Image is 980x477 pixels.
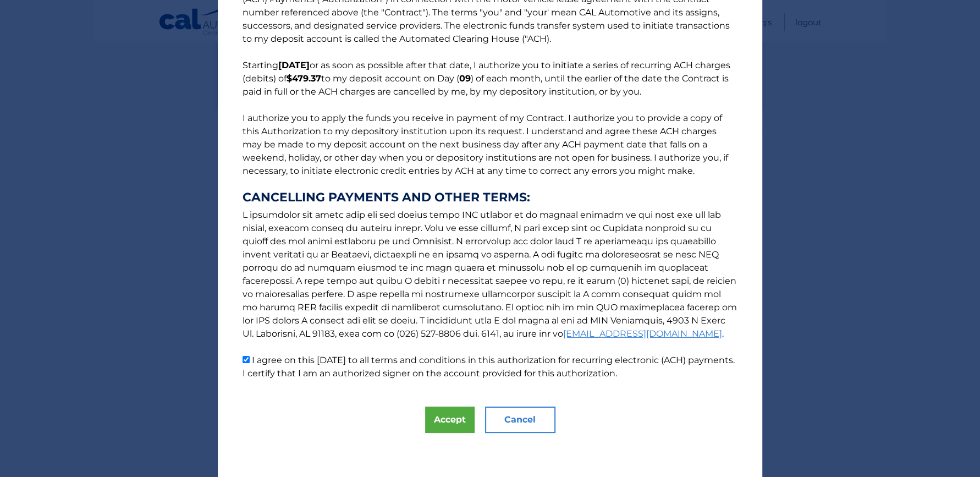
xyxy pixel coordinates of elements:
[243,355,735,379] label: I agree on this [DATE] to all terms and conditions in this authorization for recurring electronic...
[287,73,321,84] b: $479.37
[278,60,310,70] b: [DATE]
[425,407,475,433] button: Accept
[563,328,722,339] a: [EMAIL_ADDRESS][DOMAIN_NAME]
[485,407,555,433] button: Cancel
[459,73,471,84] b: 09
[243,191,737,204] strong: CANCELLING PAYMENTS AND OTHER TERMS:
